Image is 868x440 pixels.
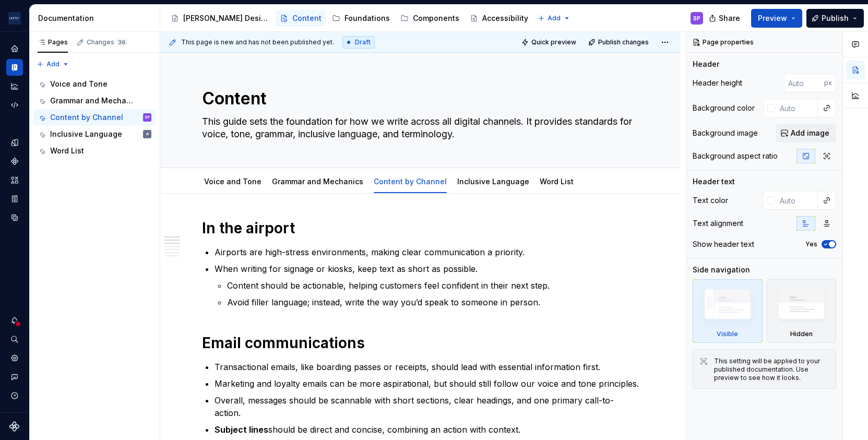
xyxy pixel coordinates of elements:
div: Hidden [767,279,837,343]
textarea: This guide sets the foundation for how we write across all digital channels. It provides standard... [200,113,637,142]
button: Notifications [6,312,23,329]
div: Word List [50,146,84,156]
a: Data sources [6,209,23,226]
button: Share [704,9,747,28]
a: [PERSON_NAME] Design [167,10,274,27]
svg: Supernova Logo [9,421,20,432]
div: Components [413,13,459,23]
div: Pages [38,38,68,46]
label: Yes [805,240,817,248]
a: Grammar and Mechanics [272,177,363,186]
a: Inclusive Language [457,177,529,186]
a: Home [6,40,23,57]
button: Add image [776,124,836,142]
div: Changes [87,38,127,46]
a: Code automation [6,97,23,113]
a: Foundations [328,10,394,27]
div: SP [145,112,150,123]
a: Accessibility [466,10,532,27]
button: Quick preview [518,35,581,50]
div: Content [292,13,322,23]
a: Content by Channel [374,177,447,186]
div: [PERSON_NAME] Design [183,13,269,23]
div: Documentation [6,59,23,76]
span: Publish changes [598,38,649,46]
div: Visible [717,330,738,338]
div: Background color [693,103,755,113]
span: This page is new and has not been published yet. [181,38,334,46]
a: Components [6,153,23,170]
a: Settings [6,350,23,366]
strong: Subject lines [215,424,268,435]
input: Auto [776,99,818,117]
div: Voice and Tone [50,79,108,89]
textarea: Content [200,86,637,111]
div: Page tree [167,8,532,29]
button: Add [534,11,574,26]
div: Foundations [344,13,390,23]
button: Contact support [6,368,23,385]
span: Publish [822,13,849,23]
span: 36 [116,38,127,46]
div: Accessibility [482,13,528,23]
div: Grammar and Mechanics [268,170,367,192]
p: Transactional emails, like boarding passes or receipts, should lead with essential information fi... [215,361,639,373]
a: Inclusive LanguageA [33,126,156,142]
div: Word List [536,170,578,192]
div: Grammar and Mechanics [50,96,136,106]
div: Background aspect ratio [693,151,778,161]
div: Show header text [693,239,754,249]
div: This setting will be applied to your published documentation. Use preview to see how it looks. [714,357,829,382]
a: Design tokens [6,134,23,151]
p: Content should be actionable, helping customers feel confident in their next step. [227,279,639,292]
p: Marketing and loyalty emails can be more aspirational, but should still follow our voice and tone... [215,377,639,390]
div: SP [693,14,700,22]
h1: In the airport [202,219,639,237]
div: Text color [693,195,728,206]
a: Assets [6,172,23,188]
p: When writing for signage or kiosks, keep text as short as possible. [215,263,639,275]
img: f0306bc8-3074-41fb-b11c-7d2e8671d5eb.png [8,12,21,25]
a: Content by ChannelSP [33,109,156,126]
p: Avoid filler language; instead, write the way you’d speak to someone in person. [227,296,639,308]
a: Voice and Tone [33,76,156,92]
a: Components [396,10,463,27]
a: Word List [33,142,156,159]
span: Preview [758,13,787,23]
button: Preview [751,9,802,28]
div: Inclusive Language [50,129,122,139]
strong: Email communications [202,334,365,352]
span: Draft [355,38,371,46]
div: Hidden [790,330,813,338]
input: Auto [776,191,818,210]
div: Header [693,59,719,69]
button: Publish changes [585,35,653,50]
div: Documentation [38,13,156,23]
a: Analytics [6,78,23,94]
a: Word List [540,177,574,186]
div: A [146,129,149,139]
button: Search ⌘K [6,331,23,348]
button: Add [33,57,73,72]
div: Content by Channel [50,112,123,123]
p: Airports are high-stress environments, making clear communication a priority. [215,246,639,258]
div: Inclusive Language [453,170,533,192]
div: Header text [693,176,735,187]
div: Side navigation [693,265,750,275]
span: Quick preview [531,38,576,46]
div: Background image [693,128,758,138]
p: should be direct and concise, combining an action with context. [215,423,639,436]
a: Grammar and Mechanics [33,92,156,109]
p: px [824,79,832,87]
div: Header height [693,78,742,88]
div: Content by Channel [370,170,451,192]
